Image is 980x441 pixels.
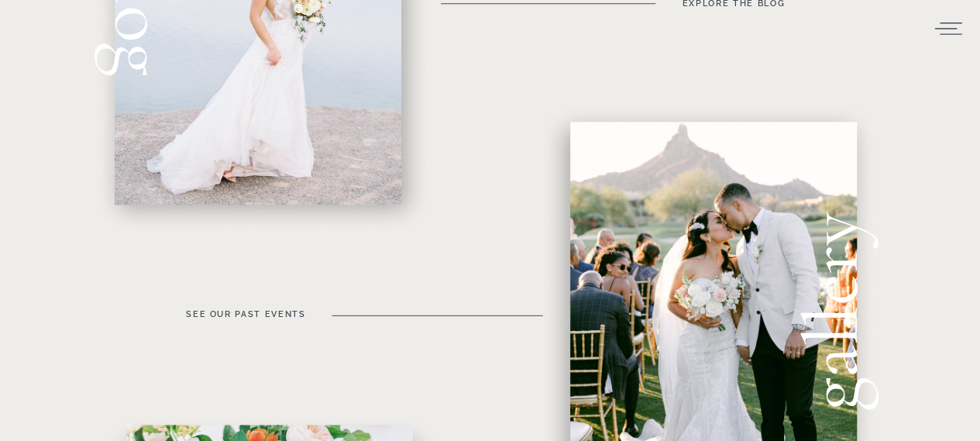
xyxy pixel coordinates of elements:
a: see our past events [182,306,306,340]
